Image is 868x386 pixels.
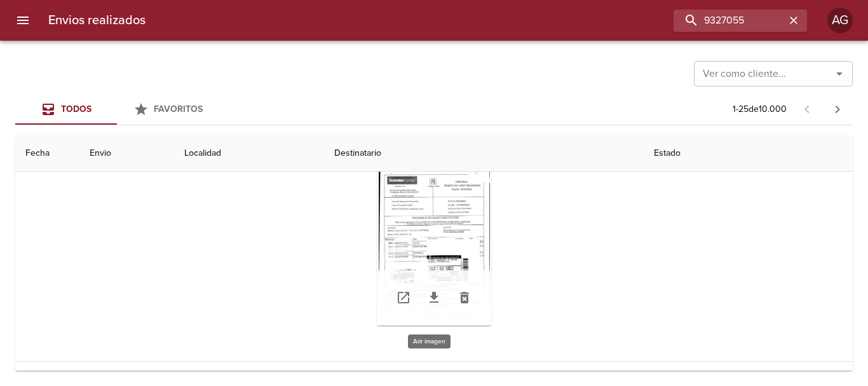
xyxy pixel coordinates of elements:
input: buscar [674,10,785,32]
th: Fecha [15,135,79,172]
div: Tabs Envios [15,94,219,125]
p: 1 - 25 de 10.000 [733,103,787,116]
th: Destinatario [324,135,644,172]
th: Localidad [174,135,325,172]
span: Todos [61,104,92,114]
button: Eliminar [449,282,480,313]
div: Abrir información de usuario [827,8,853,33]
div: AG [827,8,853,33]
a: Abrir [388,282,419,313]
th: Envio [79,135,174,172]
button: menu [8,5,38,36]
span: Pagina anterior [792,102,822,115]
a: Descargar [419,282,449,313]
h6: Envios realizados [48,10,146,31]
span: Favoritos [154,104,203,114]
th: Estado [644,135,853,172]
button: Abrir [831,65,848,83]
span: Pagina siguiente [822,94,853,125]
